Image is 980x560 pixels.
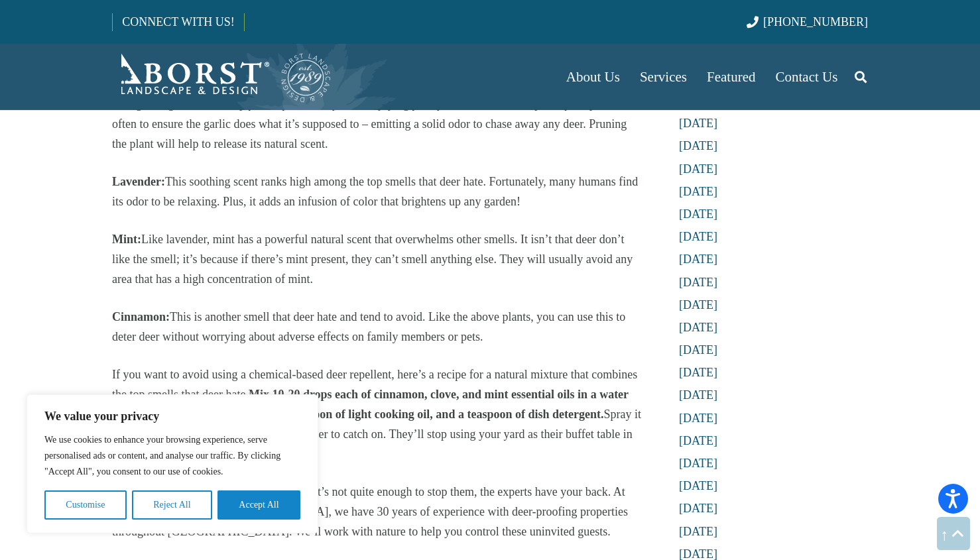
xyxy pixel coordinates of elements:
[112,485,628,538] span: And if your local deer are stubborn and that’s not quite enough to stop them, the experts have yo...
[112,233,633,286] span: Like lavender, mint has a powerful natural scent that overwhelms other smells. It isn’t that deer...
[679,230,717,243] a: [DATE]
[847,60,874,93] a: Search
[679,207,717,221] a: [DATE]
[112,388,629,421] b: Mix 10-20 drops each of cinnamon, clove, and mint essential oils in a water bottle with one cup o...
[679,117,717,130] a: [DATE]
[679,139,717,152] a: [DATE]
[112,408,641,461] span: Spray it liberally on your plants, and wait for the deer to catch on. They’ll stop using your yar...
[112,233,141,246] b: Mint:
[679,321,717,334] a: [DATE]
[766,44,848,110] a: Contact Us
[112,175,638,208] span: This soothing scent ranks high among the top smells that deer hate. Fortunately, many humans find...
[679,434,717,447] a: [DATE]
[566,69,620,85] span: About Us
[217,490,300,520] button: Accept All
[112,78,627,150] span: This strong smell doesn’t just repel vampires; deer don’t like it either. However, garlic won’t h...
[679,502,717,515] a: [DATE]
[679,185,717,198] a: [DATE]
[679,457,717,470] a: [DATE]
[679,298,717,311] a: [DATE]
[763,15,868,28] span: [PHONE_NUMBER]
[679,276,717,289] a: [DATE]
[113,6,243,38] a: CONNECT WITH US!
[747,15,868,28] a: [PHONE_NUMBER]
[112,368,637,401] span: If you want to avoid using a chemical-based deer repellent, here’s a recipe for a natural mixture...
[679,479,717,492] a: [DATE]
[556,44,630,110] a: About Us
[44,432,300,480] p: We use cookies to enhance your browsing experience, serve personalised ads or content, and analys...
[112,50,332,103] a: Borst-Logo
[679,525,717,538] a: [DATE]
[679,388,717,402] a: [DATE]
[679,252,717,266] a: [DATE]
[679,366,717,379] a: [DATE]
[44,408,300,424] p: We value your privacy
[776,69,838,85] span: Contact Us
[44,490,127,520] button: Customise
[679,412,717,425] a: [DATE]
[112,175,165,188] b: Lavender:
[679,343,717,357] a: [DATE]
[27,394,318,533] div: We value your privacy
[112,310,170,323] b: Cinnamon:
[640,69,687,85] span: Services
[679,162,717,176] a: [DATE]
[112,310,625,343] span: This is another smell that deer hate and tend to avoid. Like the above plants, you can use this t...
[132,490,212,520] button: Reject All
[630,44,697,110] a: Services
[707,69,755,85] span: Featured
[937,517,970,550] a: Back to top
[697,44,765,110] a: Featured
